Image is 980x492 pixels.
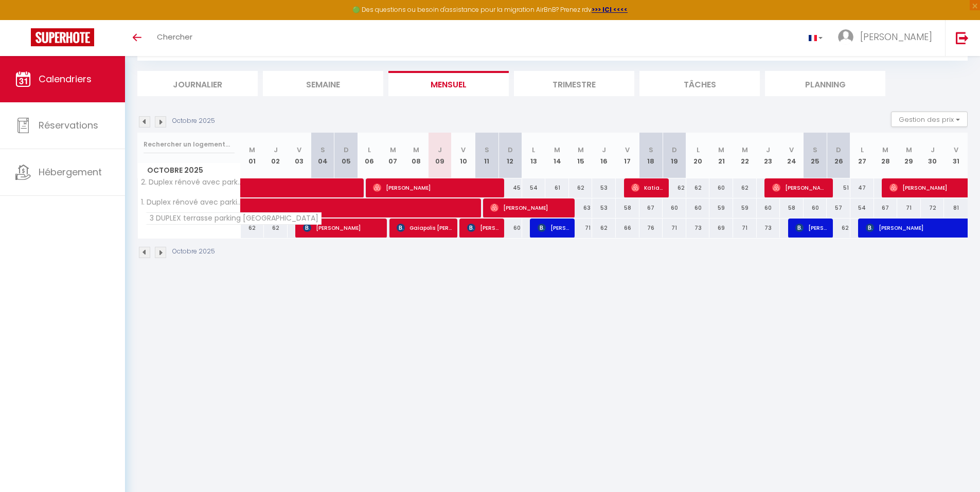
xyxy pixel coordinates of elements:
th: 07 [381,133,405,178]
img: Super Booking [31,28,94,46]
th: 08 [405,133,429,178]
abbr: M [882,145,888,155]
span: [PERSON_NAME] [303,218,382,238]
abbr: L [368,145,371,155]
div: 60 [663,198,686,217]
span: [PERSON_NAME] [860,30,932,43]
th: 14 [545,133,569,178]
th: 10 [452,133,475,178]
p: Octobre 2025 [172,116,215,126]
abbr: D [344,145,349,155]
span: 1. Duplex rénové avec parking-[GEOGRAPHIC_DATA]/[GEOGRAPHIC_DATA] [139,198,242,206]
div: 62 [663,178,686,197]
span: [PERSON_NAME] [772,178,827,197]
div: 71 [663,218,686,238]
abbr: J [602,145,606,155]
li: Semaine [263,71,383,96]
div: 71 [733,218,757,238]
a: Chercher [149,20,200,56]
abbr: L [861,145,864,155]
div: 62 [264,218,288,238]
div: 62 [592,218,616,238]
abbr: M [718,145,724,155]
div: 71 [897,198,921,217]
div: 62 [569,178,593,197]
div: 58 [780,198,804,217]
th: 31 [944,133,968,178]
span: Hébergement [39,166,102,178]
th: 17 [616,133,639,178]
div: 62 [241,218,264,238]
abbr: L [532,145,535,155]
span: Réservations [39,119,98,132]
span: Katia Pronce [631,178,663,197]
div: 66 [616,218,639,238]
th: 24 [780,133,804,178]
div: 69 [709,218,733,238]
span: [PERSON_NAME] [490,198,569,217]
div: 73 [686,218,710,238]
div: 62 [733,178,757,197]
div: 54 [522,178,546,197]
th: 26 [827,133,850,178]
th: 21 [709,133,733,178]
th: 29 [897,133,921,178]
th: 19 [663,133,686,178]
abbr: M [906,145,912,155]
abbr: V [461,145,466,155]
th: 15 [569,133,593,178]
abbr: J [274,145,278,155]
div: 45 [498,178,522,197]
a: ... [PERSON_NAME] [830,20,945,56]
div: 58 [616,198,639,217]
th: 04 [311,133,334,178]
div: 54 [850,198,874,217]
span: [PERSON_NAME] [538,218,569,238]
div: 62 [686,178,710,197]
abbr: V [625,145,630,155]
abbr: L [697,145,700,155]
th: 22 [733,133,757,178]
div: 67 [639,198,663,217]
abbr: M [742,145,748,155]
abbr: D [672,145,677,155]
span: [PERSON_NAME] [795,218,827,238]
abbr: S [485,145,489,155]
abbr: J [931,145,935,155]
span: [PERSON_NAME] [467,218,498,238]
div: 67 [874,198,898,217]
abbr: M [578,145,584,155]
span: 3 DUPLEX terrasse parking [GEOGRAPHIC_DATA] [146,212,322,225]
abbr: J [766,145,770,155]
span: Gaiapolis [PERSON_NAME] [397,218,452,238]
abbr: M [413,145,419,155]
th: 05 [334,133,358,178]
span: 2. Duplex rénové avec parking-[GEOGRAPHIC_DATA]/[GEOGRAPHIC_DATA] [139,178,242,186]
span: [PERSON_NAME] [373,178,499,197]
div: 47 [850,178,874,197]
abbr: S [320,145,325,155]
div: 51 [827,178,850,197]
div: 59 [709,198,733,217]
div: 72 [921,198,945,217]
div: 53 [592,198,616,217]
button: Gestion des prix [891,112,968,127]
th: 01 [241,133,264,178]
div: 60 [498,218,522,238]
abbr: M [390,145,396,155]
abbr: J [438,145,442,155]
div: 61 [545,178,569,197]
span: Octobre 2025 [138,163,240,178]
li: Journalier [137,71,258,96]
th: 16 [592,133,616,178]
div: 63 [569,198,593,217]
div: 59 [733,198,757,217]
abbr: S [649,145,653,155]
div: 62 [827,218,850,238]
th: 18 [639,133,663,178]
th: 25 [804,133,827,178]
abbr: M [249,145,255,155]
th: 02 [264,133,288,178]
div: 81 [944,198,968,217]
th: 11 [475,133,498,178]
